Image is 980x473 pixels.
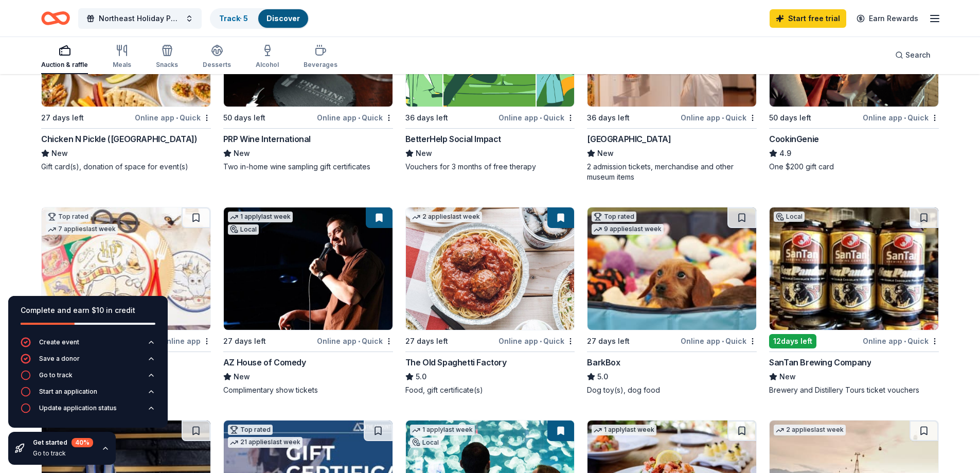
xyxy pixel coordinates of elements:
[210,8,309,29] button: Track· 5Discover
[41,61,88,69] div: Auction & raffle
[358,114,360,122] span: •
[863,111,939,124] div: Online app Quick
[41,133,198,145] div: Chicken N Pickle ([GEOGRAPHIC_DATA])
[722,337,724,345] span: •
[587,207,757,395] a: Image for BarkBoxTop rated9 applieslast week27 days leftOnline app•QuickBarkBox5.0Dog toy(s), dog...
[51,147,68,160] span: New
[358,337,360,345] span: •
[770,207,938,330] img: Image for SanTan Brewing Company
[405,112,448,124] div: 36 days left
[304,40,337,74] button: Beverages
[770,9,846,28] a: Start free trial
[223,385,393,395] div: Complimentary show tickets
[592,212,636,222] div: Top rated
[78,8,202,29] button: Northeast Holiday Party
[405,207,575,395] a: Image for The Old Spaghetti Factory2 applieslast week27 days leftOnline app•QuickThe Old Spaghett...
[405,162,575,172] div: Vouchers for 3 months of free therapy
[39,404,117,412] div: Update application status
[156,40,178,74] button: Snacks
[113,40,131,74] button: Meals
[587,133,671,145] div: [GEOGRAPHIC_DATA]
[156,61,178,69] div: Snacks
[722,114,724,122] span: •
[223,207,393,395] a: Image for AZ House of Comedy1 applylast weekLocal27 days leftOnline app•QuickAZ House of ComedyNe...
[21,403,155,419] button: Update application status
[46,224,118,235] div: 7 applies last week
[41,112,84,124] div: 27 days left
[774,212,805,222] div: Local
[223,335,266,347] div: 27 days left
[223,133,311,145] div: PRP Wine International
[406,207,575,330] img: Image for The Old Spaghetti Factory
[405,385,575,395] div: Food, gift certificate(s)
[33,438,93,447] div: Get started
[21,337,155,354] button: Create event
[769,334,816,348] div: 12 days left
[587,207,756,330] img: Image for BarkBox
[498,111,575,124] div: Online app Quick
[39,371,73,379] div: Go to track
[33,449,93,458] div: Go to track
[228,224,259,235] div: Local
[905,49,931,61] span: Search
[540,114,542,122] span: •
[256,40,279,74] button: Alcohol
[39,388,97,396] div: Start an application
[597,371,608,383] span: 5.0
[774,425,846,435] div: 2 applies last week
[39,355,80,363] div: Save a donor
[769,207,939,395] a: Image for SanTan Brewing CompanyLocal12days leftOnline app•QuickSanTan Brewing CompanyNewBrewery ...
[904,114,906,122] span: •
[41,207,211,395] a: Image for Oriental TradingTop rated7 applieslast week29 days leftOnline appOriental Trading4.8Don...
[850,9,924,28] a: Earn Rewards
[769,112,811,124] div: 50 days left
[587,356,620,369] div: BarkBox
[46,212,91,222] div: Top rated
[887,45,939,65] button: Search
[234,147,250,160] span: New
[176,114,178,122] span: •
[161,335,211,347] div: Online app
[21,370,155,387] button: Go to track
[904,337,906,345] span: •
[681,111,757,124] div: Online app Quick
[769,162,939,172] div: One $200 gift card
[223,112,265,124] div: 50 days left
[223,162,393,172] div: Two in-home wine sampling gift certificates
[779,147,791,160] span: 4.9
[410,425,475,435] div: 1 apply last week
[769,385,939,395] div: Brewery and Distillery Tours ticket vouchers
[256,61,279,69] div: Alcohol
[113,61,131,69] div: Meals
[769,133,819,145] div: CookinGenie
[317,335,393,347] div: Online app Quick
[228,212,293,222] div: 1 apply last week
[597,147,614,160] span: New
[228,437,302,448] div: 21 applies last week
[592,224,664,235] div: 9 applies last week
[219,14,248,23] a: Track· 5
[135,111,211,124] div: Online app Quick
[405,133,501,145] div: BetterHelp Social Impact
[41,6,70,30] a: Home
[41,40,88,74] button: Auction & raffle
[587,335,630,347] div: 27 days left
[405,335,448,347] div: 27 days left
[304,61,337,69] div: Beverages
[681,335,757,347] div: Online app Quick
[416,147,432,160] span: New
[410,437,441,448] div: Local
[224,207,393,330] img: Image for AZ House of Comedy
[21,387,155,403] button: Start an application
[223,356,306,369] div: AZ House of Comedy
[410,212,482,222] div: 2 applies last week
[228,425,273,435] div: Top rated
[203,40,231,74] button: Desserts
[41,162,211,172] div: Gift card(s), donation of space for event(s)
[203,61,231,69] div: Desserts
[234,371,250,383] span: New
[42,207,210,330] img: Image for Oriental Trading
[540,337,542,345] span: •
[769,356,871,369] div: SanTan Brewing Company
[587,112,630,124] div: 36 days left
